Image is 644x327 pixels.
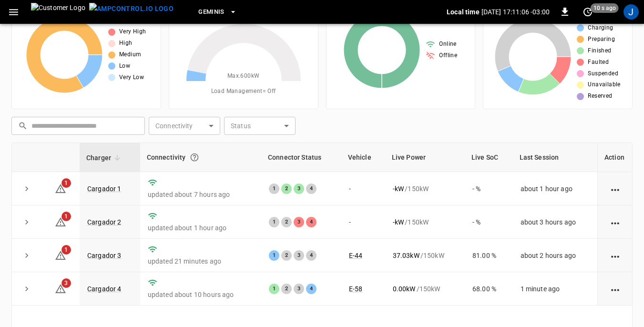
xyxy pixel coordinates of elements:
[61,245,71,255] span: 1
[588,46,611,56] span: Finished
[281,284,292,294] div: 2
[55,217,66,225] a: 1
[588,92,612,101] span: Reserved
[87,285,122,293] a: Cargador 4
[294,184,304,194] div: 3
[465,205,513,239] td: - %
[349,252,363,259] a: E-44
[393,284,457,294] div: / 150 kW
[393,251,457,260] div: / 150 kW
[147,149,255,166] div: Connectivity
[513,205,597,239] td: about 3 hours ago
[119,50,141,60] span: Medium
[281,217,292,227] div: 2
[269,184,279,194] div: 1
[86,152,123,163] span: Charger
[588,23,613,33] span: Charging
[148,290,254,299] p: updated about 10 hours ago
[119,39,133,48] span: High
[281,250,292,261] div: 2
[148,190,254,199] p: updated about 7 hours ago
[198,7,225,18] span: Geminis
[269,217,279,227] div: 1
[588,80,620,90] span: Unavailable
[393,217,457,227] div: / 150 kW
[119,61,130,71] span: Low
[393,284,416,294] p: 0.00 kW
[588,69,618,79] span: Suspended
[227,72,260,81] span: Max. 600 kW
[439,40,456,49] span: Online
[609,217,621,227] div: action cell options
[385,143,465,172] th: Live Power
[294,250,304,261] div: 3
[481,7,550,17] p: [DATE] 17:11:06 -03:00
[306,250,317,261] div: 4
[306,184,317,194] div: 4
[87,218,122,226] a: Cargador 2
[465,239,513,272] td: 81.00 %
[55,285,66,292] a: 3
[624,4,639,20] div: profile-icon
[119,73,144,82] span: Very Low
[513,239,597,272] td: about 2 hours ago
[294,284,304,294] div: 3
[513,272,597,306] td: 1 minute ago
[269,250,279,261] div: 1
[447,7,480,17] p: Local time
[269,284,279,294] div: 1
[55,184,66,192] a: 1
[20,248,34,263] button: expand row
[591,3,619,13] span: 10 s ago
[465,172,513,205] td: - %
[341,143,385,172] th: Vehicle
[87,185,122,193] a: Cargador 1
[349,285,363,293] a: E-58
[306,284,317,294] div: 4
[31,3,85,21] img: Customer Logo
[211,87,276,96] span: Load Management = Off
[281,184,292,194] div: 2
[20,182,34,196] button: expand row
[609,284,621,294] div: action cell options
[393,217,404,227] p: - kW
[148,256,254,266] p: updated 21 minutes ago
[393,184,457,194] div: / 150 kW
[20,282,34,296] button: expand row
[89,3,174,15] img: ampcontrol.io logo
[341,205,385,239] td: -
[119,27,146,37] span: Very High
[87,252,122,259] a: Cargador 3
[580,4,595,20] button: set refresh interval
[597,143,632,172] th: Action
[61,178,71,188] span: 1
[55,251,66,259] a: 1
[513,172,597,205] td: about 1 hour ago
[61,212,71,221] span: 1
[393,184,404,194] p: - kW
[148,223,254,233] p: updated about 1 hour ago
[588,58,609,67] span: Faulted
[609,251,621,260] div: action cell options
[341,172,385,205] td: -
[186,149,203,166] button: Connection between the charger and our software.
[261,143,341,172] th: Connector Status
[465,272,513,306] td: 68.00 %
[194,3,241,21] button: Geminis
[61,278,71,288] span: 3
[294,217,304,227] div: 3
[513,143,597,172] th: Last Session
[588,35,615,44] span: Preparing
[609,184,621,194] div: action cell options
[20,215,34,229] button: expand row
[465,143,513,172] th: Live SoC
[306,217,317,227] div: 4
[439,51,457,61] span: Offline
[393,251,419,260] p: 37.03 kW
